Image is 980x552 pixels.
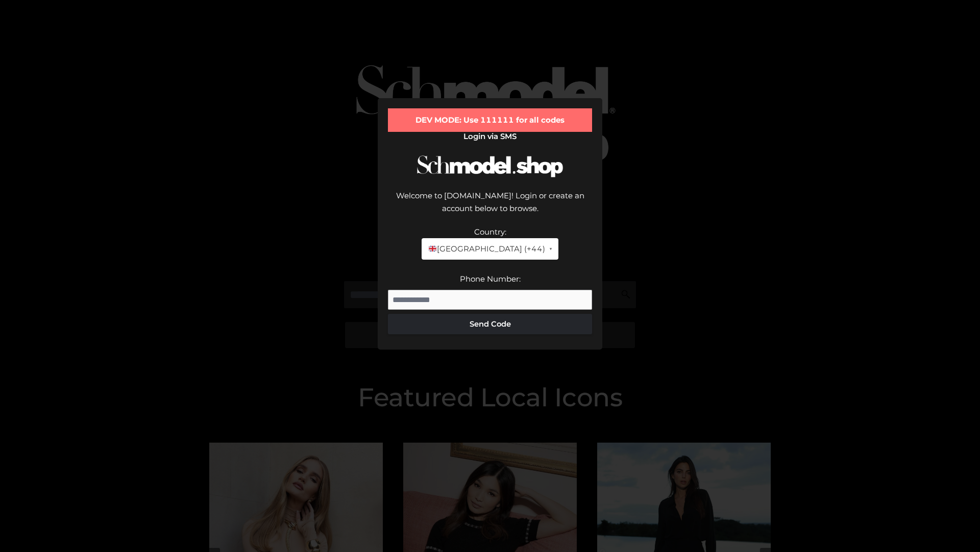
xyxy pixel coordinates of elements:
div: Welcome to [DOMAIN_NAME]! Login or create an account below to browse. [388,189,592,225]
span: [GEOGRAPHIC_DATA] (+44) [428,242,545,256]
button: Send Code [388,314,592,334]
img: 🇬🇧 [429,245,436,252]
h2: Login via SMS [388,132,592,141]
div: DEV MODE: Use 111111 for all codes [388,108,592,132]
label: Phone Number: [460,274,521,284]
img: Schmodel Logo [413,146,567,187]
label: Country: [474,227,506,237]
